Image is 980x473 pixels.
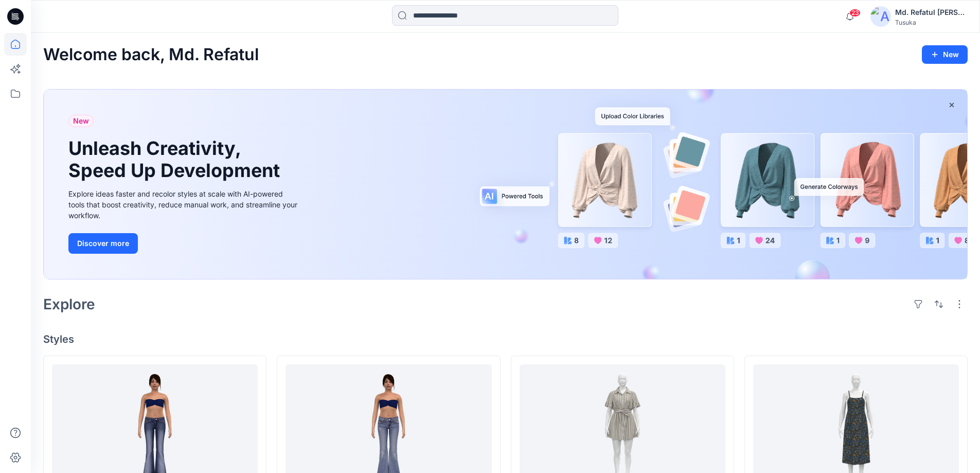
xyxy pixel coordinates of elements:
div: Explore ideas faster and recolor styles at scale with AI-powered tools that boost creativity, red... [68,188,300,221]
a: Discover more [68,233,300,254]
img: avatar [870,6,891,27]
button: New [922,45,968,64]
h2: Welcome back, Md. Refatul [43,45,259,64]
h1: Unleash Creativity, Speed Up Development [68,137,284,182]
span: New [73,115,89,127]
span: 23 [849,9,861,17]
h2: Explore [43,296,95,312]
div: Tusuka [895,19,967,26]
h4: Styles [43,333,968,345]
div: Md. Refatul [PERSON_NAME] [895,6,967,19]
button: Discover more [68,233,138,254]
